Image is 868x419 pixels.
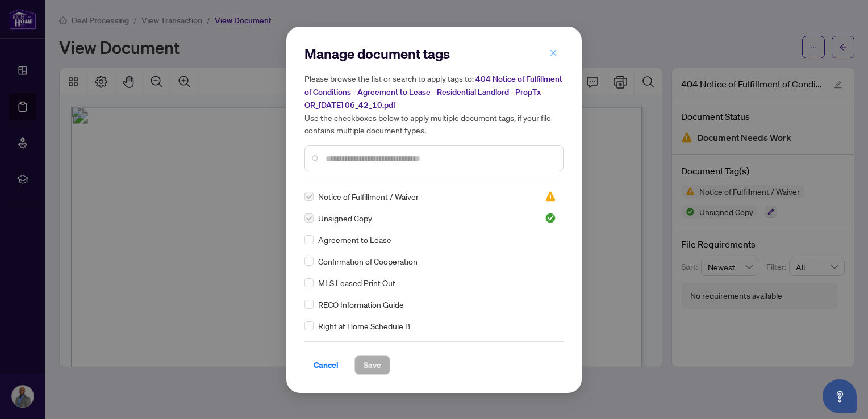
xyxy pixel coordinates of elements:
[318,320,410,332] span: Right at Home Schedule B
[545,212,556,224] span: Approved
[823,379,857,413] button: Open asap
[545,212,556,224] img: status
[545,191,556,202] img: status
[304,45,564,63] h2: Manage document tags
[549,49,557,57] span: close
[354,355,390,375] button: Save
[314,356,339,374] span: Cancel
[304,355,348,375] button: Cancel
[545,191,556,202] span: Needs Work
[304,72,564,136] h5: Please browse the list or search to apply tags to: Use the checkboxes below to apply multiple doc...
[318,212,372,224] span: Unsigned Copy
[318,276,395,289] span: MLS Leased Print Out
[318,190,419,203] span: Notice of Fulfillment / Waiver
[318,298,404,311] span: RECO Information Guide
[318,233,391,246] span: Agreement to Lease
[304,74,562,110] span: 404 Notice of Fulfillment of Conditions - Agreement to Lease - Residential Landlord - PropTx-OR_[...
[318,255,418,267] span: Confirmation of Cooperation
